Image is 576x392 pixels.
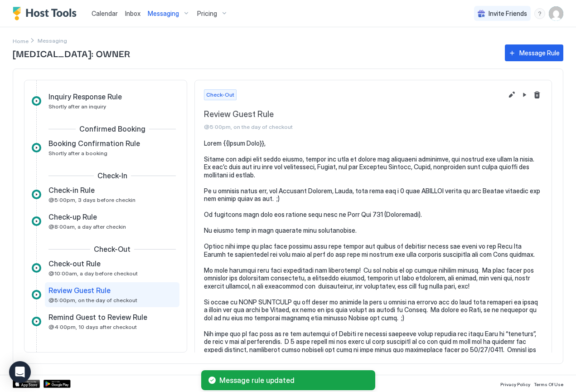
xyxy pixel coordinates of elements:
button: Edit message rule [506,89,517,100]
div: Open Intercom Messenger [9,361,31,383]
span: Inquiry Response Rule [48,92,122,101]
span: Shortly after a booking [48,150,107,157]
div: Breadcrumb [13,36,29,45]
span: Check-out Rule [48,259,101,268]
span: Invite Friends [489,10,527,18]
button: Pause Message Rule [519,89,530,100]
span: Check-Out [206,91,234,99]
button: Delete message rule [532,89,542,100]
span: Pricing [197,10,217,18]
span: Check-in Rule [48,186,95,195]
span: [MEDICAL_DATA]: OWNER [13,46,496,60]
span: Home [13,38,29,44]
span: Message rule updated [219,376,368,385]
a: Host Tools Logo [13,7,81,20]
span: @5:00pm, on the day of checkout [204,123,503,130]
a: Home [13,36,29,45]
div: Message Rule [519,48,560,58]
span: @5:00pm, 3 days before checkin [48,196,136,203]
span: @8:00am, a day after checkin [48,223,126,230]
span: Review Guest Rule [204,109,503,120]
span: Check-up Rule [48,212,97,221]
span: Shortly after an inquiry [48,103,106,110]
span: Calendar [92,10,118,17]
span: Messaging [148,10,179,18]
span: Check-Out [94,245,131,254]
span: Check-In [97,171,127,180]
div: menu [534,8,545,19]
div: User profile [549,6,563,21]
span: Review Guest Rule [48,286,111,295]
span: Inbox [125,10,140,17]
a: Inbox [125,9,140,18]
a: Calendar [92,9,118,18]
span: Breadcrumb [38,37,67,44]
span: Booking Confirmation Rule [48,139,140,148]
span: Remind Guest to Review Rule [48,313,147,322]
button: Message Rule [505,44,563,61]
span: Confirmed Booking [79,124,145,133]
span: @10:00am, a day before checkout [48,270,138,277]
span: @5:00pm, on the day of checkout [48,297,137,304]
span: @4:00pm, 10 days after checkout [48,323,137,330]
